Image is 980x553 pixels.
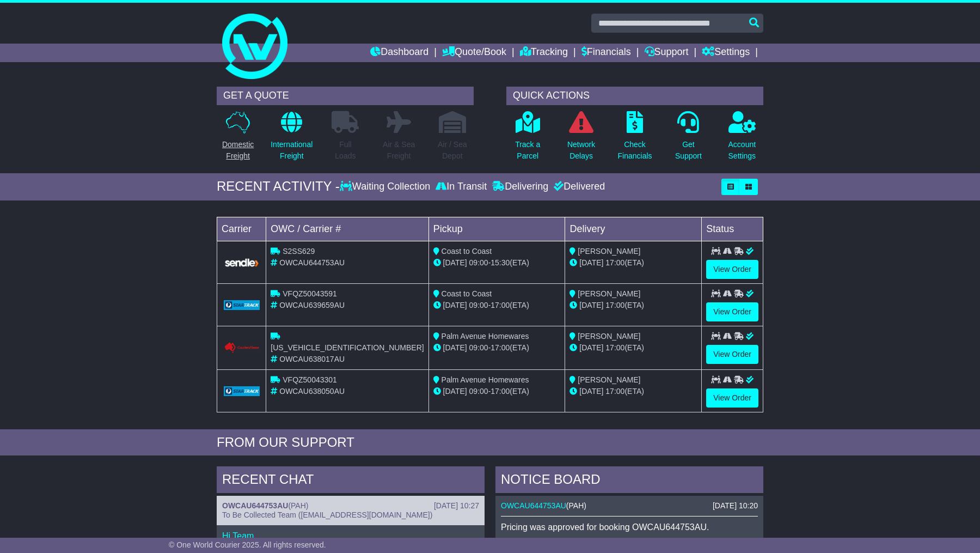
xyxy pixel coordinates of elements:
[442,44,506,62] a: Quote/Book
[581,44,631,62] a: Financials
[224,342,260,354] img: Couriers_Please.png
[567,111,596,168] a: NetworkDelays
[706,345,758,364] a: View Order
[569,342,697,354] div: (ETA)
[569,257,697,269] div: (ETA)
[728,111,757,168] a: AccountSettings
[279,258,345,267] span: OWCAU644753AU
[491,343,510,352] span: 17:00
[217,435,763,451] div: FROM OUR SUPPORT
[222,111,254,168] a: DomesticFreight
[569,501,584,510] span: PAH
[569,300,697,311] div: (ETA)
[469,387,488,396] span: 09:00
[283,375,337,384] span: VFQZ50043301
[702,44,750,62] a: Settings
[370,44,428,62] a: Dashboard
[565,217,702,241] td: Delivery
[706,302,758,321] a: View Order
[224,258,260,268] img: GetCarrierServiceLogo
[706,388,758,408] a: View Order
[515,139,540,162] p: Track a Parcel
[675,111,702,168] a: GetSupport
[222,501,479,511] div: ( )
[506,87,763,105] div: QUICK ACTIONS
[443,387,467,396] span: [DATE]
[605,301,624,309] span: 17:00
[551,181,605,193] div: Delivered
[428,217,565,241] td: Pickup
[442,332,529,341] span: Palm Avenue Homewares
[579,343,603,352] span: [DATE]
[728,139,756,162] p: Account Settings
[434,501,479,511] div: [DATE] 10:27
[501,501,758,511] div: ( )
[489,181,551,193] div: Delivering
[271,139,313,162] p: International Freight
[501,501,566,510] a: OWCAU644753AU
[578,247,640,256] span: [PERSON_NAME]
[438,139,467,162] p: Air / Sea Depot
[217,217,266,241] td: Carrier
[283,289,337,298] span: VFQZ50043591
[433,300,561,311] div: - (ETA)
[618,139,652,162] p: Check Financials
[501,522,758,532] p: Pricing was approved for booking OWCAU644753AU.
[569,386,697,397] div: (ETA)
[442,289,492,298] span: Coast to Coast
[383,139,415,162] p: Air & Sea Freight
[443,258,467,267] span: [DATE]
[645,44,689,62] a: Support
[469,343,488,352] span: 09:00
[675,139,702,162] p: Get Support
[433,257,561,269] div: - (ETA)
[469,301,488,309] span: 09:00
[491,387,510,396] span: 17:00
[520,44,568,62] a: Tracking
[443,343,467,352] span: [DATE]
[222,501,288,510] a: OWCAU644753AU
[491,258,510,267] span: 15:30
[283,247,315,256] span: S2SS629
[217,87,474,105] div: GET A QUOTE
[469,258,488,267] span: 09:00
[279,387,345,396] span: OWCAU638050AU
[291,501,306,510] span: PAH
[578,332,640,341] span: [PERSON_NAME]
[514,111,541,168] a: Track aParcel
[433,342,561,354] div: - (ETA)
[491,301,510,309] span: 17:00
[605,343,624,352] span: 17:00
[340,181,433,193] div: Waiting Collection
[706,260,758,279] a: View Order
[578,289,640,298] span: [PERSON_NAME]
[217,179,340,195] div: RECENT ACTIVITY -
[579,258,603,267] span: [DATE]
[222,139,254,162] p: Domestic Freight
[270,111,313,168] a: InternationalFreight
[224,386,260,396] img: GetCarrierServiceLogo
[713,501,758,511] div: [DATE] 10:20
[442,375,529,384] span: Palm Avenue Homewares
[443,301,467,309] span: [DATE]
[579,301,603,309] span: [DATE]
[224,300,260,310] img: GetCarrierServiceLogo
[169,540,326,549] span: © One World Courier 2025. All rights reserved.
[567,139,595,162] p: Network Delays
[279,301,345,309] span: OWCAU639659AU
[617,111,653,168] a: CheckFinancials
[579,387,603,396] span: [DATE]
[217,466,485,496] div: RECENT CHAT
[605,258,624,267] span: 17:00
[332,139,359,162] p: Full Loads
[442,247,492,256] span: Coast to Coast
[279,355,345,363] span: OWCAU638017AU
[605,387,624,396] span: 17:00
[495,466,763,496] div: NOTICE BOARD
[702,217,763,241] td: Status
[433,181,489,193] div: In Transit
[222,511,432,519] span: To Be Collected Team ([EMAIL_ADDRESS][DOMAIN_NAME])
[578,375,640,384] span: [PERSON_NAME]
[433,386,561,397] div: - (ETA)
[271,343,424,352] span: [US_VEHICLE_IDENTIFICATION_NUMBER]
